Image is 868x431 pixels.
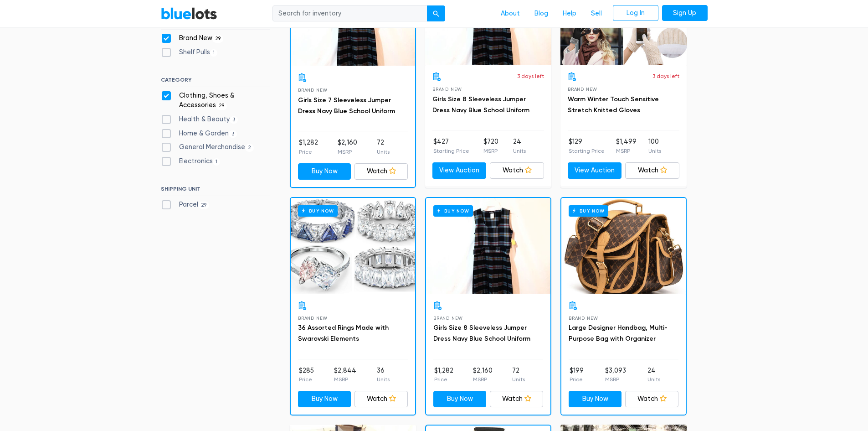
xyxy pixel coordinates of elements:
a: Sign Up [662,5,708,21]
p: Units [648,147,661,155]
span: 2 [245,144,254,151]
span: Brand New [433,316,463,321]
li: $2,160 [338,138,357,156]
span: 29 [216,103,227,110]
p: MSRP [616,147,637,155]
a: Buy Now [298,391,351,407]
li: $1,282 [299,138,318,156]
a: Watch [490,391,543,407]
li: 72 [377,138,390,156]
li: $2,844 [334,366,356,384]
li: $199 [570,366,584,384]
a: Watch [354,391,408,407]
li: $3,093 [605,366,626,384]
input: Search for inventory [272,5,427,22]
a: Watch [354,163,408,180]
a: Blog [527,5,555,22]
a: Girls Size 8 Sleeveless Jumper Dress Navy Blue School Uniform [432,95,529,114]
h6: Buy Now [433,205,473,217]
h6: CATEGORY [161,77,270,87]
span: Brand New [298,316,328,321]
a: Buy Now [426,198,550,294]
li: $1,499 [616,137,637,155]
label: Clothing, Shoes & Accessories [161,91,270,110]
a: View Auction [568,162,622,179]
label: General Merchandise [161,142,254,152]
p: MSRP [334,375,356,384]
li: 72 [512,366,525,384]
a: Girls Size 7 Sleeveless Jumper Dress Navy Blue School Uniform [298,96,395,115]
li: 100 [648,137,661,155]
a: Buy Now [298,163,351,180]
span: Brand New [568,87,597,92]
a: Help [555,5,584,22]
p: Starting Price [433,147,469,155]
a: Buy Now [561,198,686,294]
li: $2,160 [473,366,493,384]
span: 29 [198,202,210,209]
span: 1 [213,158,221,166]
a: 36 Assorted Rings Made with Swarovski Elements [298,324,389,343]
h6: Buy Now [569,205,608,217]
li: 24 [647,366,660,384]
p: Units [377,375,390,384]
p: MSRP [605,375,626,384]
a: Buy Now [291,198,415,294]
li: $129 [569,137,605,155]
p: Price [299,375,314,384]
p: Units [513,147,526,155]
p: Starting Price [569,147,605,155]
span: 1 [210,49,218,57]
p: Price [299,148,318,156]
p: 3 days left [652,72,679,80]
a: Watch [625,391,678,407]
a: Watch [490,162,544,179]
li: 36 [377,366,390,384]
label: Parcel [161,200,210,210]
span: Brand New [298,88,328,93]
li: $427 [433,137,469,155]
h6: Buy Now [298,205,338,217]
a: Watch [625,162,679,179]
p: 3 days left [517,72,544,80]
p: Units [647,375,660,384]
a: Warm Winter Touch Sensitive Stretch Knitted Gloves [568,95,659,114]
li: $720 [483,137,498,155]
p: Units [512,375,525,384]
label: Electronics [161,156,221,166]
a: Large Designer Handbag, Multi-Purpose Bag with Organizer [569,324,668,343]
a: Buy Now [433,391,487,407]
li: $1,282 [434,366,453,384]
a: BlueLots [161,7,217,20]
p: MSRP [338,148,357,156]
span: 3 [230,116,238,124]
p: Price [570,375,584,384]
a: Sell [584,5,609,22]
span: 29 [212,35,224,42]
label: Health & Beauty [161,114,238,125]
li: $285 [299,366,314,384]
a: Girls Size 8 Sleeveless Jumper Dress Navy Blue School Uniform [433,324,530,343]
a: Log In [613,5,658,21]
a: View Auction [432,162,487,179]
a: About [493,5,527,22]
label: Home & Garden [161,129,237,139]
h6: SHIPPING UNIT [161,186,270,196]
span: 3 [229,130,237,138]
p: Units [377,148,390,156]
p: MSRP [473,375,493,384]
li: 24 [513,137,526,155]
a: Buy Now [569,391,622,407]
span: Brand New [432,87,462,92]
p: MSRP [483,147,498,155]
label: Shelf Pulls [161,47,218,57]
p: Price [434,375,453,384]
label: Brand New [161,33,224,43]
span: Brand New [569,316,598,321]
